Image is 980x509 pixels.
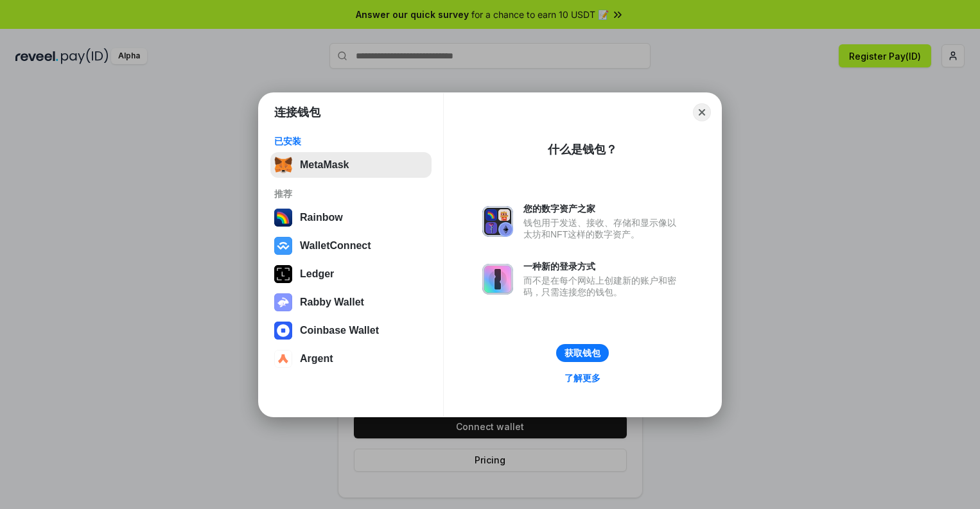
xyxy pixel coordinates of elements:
div: 推荐 [274,188,428,200]
div: Rabby Wallet [300,297,364,308]
button: WalletConnect [270,233,432,259]
img: svg+xml,%3Csvg%20xmlns%3D%22http%3A%2F%2Fwww.w3.org%2F2000%2Fsvg%22%20fill%3D%22none%22%20viewBox... [274,293,292,311]
img: svg+xml,%3Csvg%20width%3D%2228%22%20height%3D%2228%22%20viewBox%3D%220%200%2028%2028%22%20fill%3D... [274,237,292,255]
img: svg+xml,%3Csvg%20xmlns%3D%22http%3A%2F%2Fwww.w3.org%2F2000%2Fsvg%22%20fill%3D%22none%22%20viewBox... [482,264,513,295]
button: Argent [270,346,432,372]
div: 一种新的登录方式 [523,261,683,272]
button: Close [693,103,711,121]
button: 获取钱包 [556,344,609,362]
img: svg+xml,%3Csvg%20xmlns%3D%22http%3A%2F%2Fwww.w3.org%2F2000%2Fsvg%22%20width%3D%2228%22%20height%3... [274,265,292,283]
div: Argent [300,353,333,365]
div: Ledger [300,268,334,280]
h1: 连接钱包 [274,105,320,120]
img: svg+xml,%3Csvg%20fill%3D%22none%22%20height%3D%2233%22%20viewBox%3D%220%200%2035%2033%22%20width%... [274,156,292,174]
img: svg+xml,%3Csvg%20xmlns%3D%22http%3A%2F%2Fwww.w3.org%2F2000%2Fsvg%22%20fill%3D%22none%22%20viewBox... [482,206,513,237]
img: svg+xml,%3Csvg%20width%3D%22120%22%20height%3D%22120%22%20viewBox%3D%220%200%20120%20120%22%20fil... [274,209,292,227]
div: 已安装 [274,135,428,147]
div: 您的数字资产之家 [523,203,683,214]
div: 获取钱包 [564,347,600,359]
div: 什么是钱包？ [548,142,617,157]
button: Coinbase Wallet [270,318,432,343]
div: 而不是在每个网站上创建新的账户和密码，只需连接您的钱包。 [523,275,683,298]
button: Rainbow [270,205,432,230]
button: Ledger [270,261,432,287]
a: 了解更多 [557,370,608,386]
button: Rabby Wallet [270,289,432,315]
img: svg+xml,%3Csvg%20width%3D%2228%22%20height%3D%2228%22%20viewBox%3D%220%200%2028%2028%22%20fill%3D... [274,350,292,368]
div: MetaMask [300,159,349,171]
div: Rainbow [300,212,343,223]
div: Coinbase Wallet [300,325,379,336]
div: 钱包用于发送、接收、存储和显示像以太坊和NFT这样的数字资产。 [523,217,683,240]
div: WalletConnect [300,240,371,252]
div: 了解更多 [564,372,600,384]
img: svg+xml,%3Csvg%20width%3D%2228%22%20height%3D%2228%22%20viewBox%3D%220%200%2028%2028%22%20fill%3D... [274,322,292,340]
button: MetaMask [270,152,432,178]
